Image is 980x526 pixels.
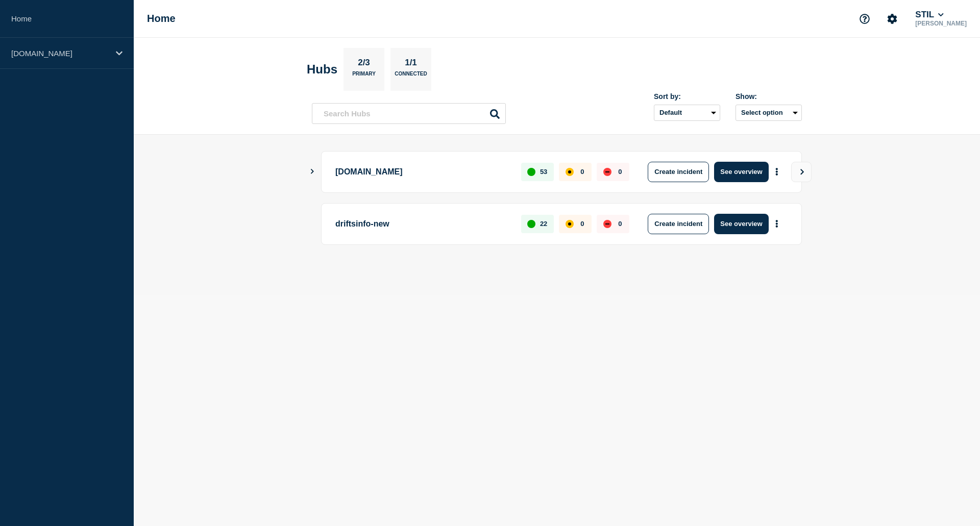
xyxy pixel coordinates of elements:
div: affected [566,168,574,176]
button: View [791,162,812,182]
p: [PERSON_NAME] [913,20,969,27]
button: Create incident [648,162,709,182]
div: Sort by: [654,92,720,101]
button: Support [854,8,875,30]
button: STIL [913,10,945,20]
div: down [603,220,611,228]
p: 0 [580,168,584,176]
button: More actions [770,214,783,233]
button: See overview [714,162,768,182]
button: Account settings [881,8,903,30]
p: 2/3 [354,58,374,71]
button: Select option [736,105,802,121]
p: Connected [395,71,427,82]
div: affected [566,220,574,228]
p: 0 [580,220,584,228]
p: 0 [618,168,622,176]
p: [DOMAIN_NAME] [335,162,509,182]
div: up [527,168,535,176]
p: driftsinfo-new [335,214,509,234]
button: Create incident [648,214,709,234]
p: Primary [352,71,376,82]
p: [DOMAIN_NAME] [11,49,109,58]
p: 0 [618,220,622,228]
h2: Hubs [307,62,337,77]
p: 22 [540,220,547,228]
input: Search Hubs [312,103,506,124]
select: Sort by [654,105,720,121]
p: 1/1 [401,58,421,71]
button: More actions [770,162,783,181]
div: down [603,168,611,176]
p: 53 [540,168,547,176]
button: Show Connected Hubs [310,168,315,176]
button: See overview [714,214,768,234]
div: Show: [736,92,802,101]
h1: Home [147,13,176,24]
div: up [527,220,535,228]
